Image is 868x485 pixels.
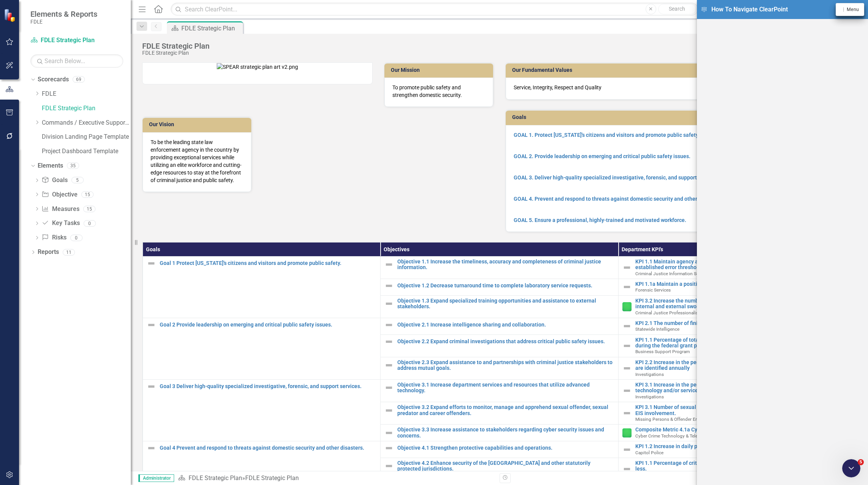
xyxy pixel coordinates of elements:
[397,427,614,439] a: Objective 3.3 Increase assistance to stakeholders regarding cyber security issues and concerns.
[397,445,614,451] a: Objective 4.1 Strengthen protective capabilities and operations.
[622,263,632,272] img: Not Defined
[635,433,732,439] span: Cyber Crime Technology & Telecommunications
[381,295,618,318] td: Double-Click to Edit Right Click for Context Menu
[622,445,632,454] img: Not Defined
[622,428,632,437] img: Proceeding as Planned
[858,459,864,465] span: 5
[384,281,394,290] img: Not Defined
[514,84,849,91] p: Service, Integrity, Respect and Quality
[711,5,788,14] span: How To Navigate ClearPoint
[143,318,381,379] td: Double-Click to Edit Right Click for Context Menu
[384,299,394,308] img: Not Defined
[397,382,614,394] a: Objective 3.1 Increase department services and resources that utilize advanced technology.
[635,427,852,433] a: Composite Metric 4.1a Cybersecurity Event or Incident Consultations
[160,322,376,328] a: Goal 2 Provide leadership on emerging and critical public safety issues.
[635,404,852,416] a: KPI 3.1 Number of sexual offender/predator/career offender operations completed with EIS involvem...
[381,441,618,458] td: Double-Click to Edit Right Click for Context Menu
[514,217,686,223] a: GOAL 5. Ensure a professional, highly-trained and motivated workforce.
[391,67,489,73] h3: Our Mission
[81,191,94,198] div: 15
[42,119,131,127] a: Commands / Executive Support Branch
[160,445,376,451] a: Goal 4 Prevent and respond to threats against domestic security and other disasters.
[635,372,664,377] span: Investigations
[618,295,856,318] td: Double-Click to Edit Right Click for Context Menu
[622,282,632,292] img: Not Defined
[397,460,614,472] a: Objective 4.2 Enhance security of the [GEOGRAPHIC_DATA] and other statutorily protected jurisdict...
[514,174,720,181] a: GOAL 3. Deliver high-quality specialized investigative, forensic, and support services.
[697,19,868,485] iframe: How To Navigate ClearPoint
[189,474,242,482] a: FDLE Strategic Plan
[38,248,59,257] a: Reports
[381,458,618,480] td: Double-Click to Edit Right Click for Context Menu
[4,9,17,22] img: ClearPoint Strategy
[71,177,84,184] div: 5
[618,458,856,480] td: Double-Click to Edit Right Click for Context Menu
[397,283,614,288] a: Objective 1.2 Decrease turnaround time to complete laboratory service requests.
[618,441,856,458] td: Double-Click to Edit Right Click for Context Menu
[83,206,95,212] div: 15
[381,318,618,334] td: Double-Click to Edit Right Click for Context Menu
[384,406,394,415] img: Not Defined
[381,402,618,425] td: Double-Click to Edit Right Click for Context Menu
[42,90,131,98] a: FDLE
[42,133,131,141] a: Division Landing Page Template
[384,383,394,392] img: Not Defined
[142,42,209,50] div: FDLE Strategic Plan
[618,334,856,357] td: Double-Click to Edit Right Click for Context Menu
[635,298,852,310] a: KPI 3.2 Increase the number of specialized High-Liability Training courses per year to internal a...
[635,281,852,287] a: KPI 1.1a Maintain a positive laboratory capacity score based on effective forensic staff.
[635,259,852,271] a: KPI 1.1 Maintain agency audits to validate that contributing agencies are within the established ...
[138,474,174,482] span: Administrator
[38,75,69,84] a: Scorecards
[63,249,75,255] div: 11
[160,260,376,266] a: Goal 1 Protect [US_STATE]'s citizens and visitors and promote public safety.
[618,318,856,334] td: Double-Click to Edit Right Click for Context Menu
[618,425,856,441] td: Double-Click to Edit Right Click for Context Menu
[143,256,381,318] td: Double-Click to Edit Right Click for Context Menu
[397,404,614,416] a: Objective 3.2 Expand efforts to monitor, manage and apprehend sexual offender, sexual predator an...
[635,349,690,354] span: Business Support Program
[622,409,632,418] img: Not Defined
[384,361,394,370] img: Not Defined
[618,402,856,425] td: Double-Click to Edit Right Click for Context Menu
[622,322,632,331] img: Not Defined
[41,176,67,185] a: Goals
[381,357,618,379] td: Double-Click to Edit Right Click for Context Menu
[41,233,66,242] a: Risks
[622,386,632,395] img: Not Defined
[381,279,618,295] td: Double-Click to Edit Right Click for Context Menu
[836,3,864,16] button: Menu
[622,464,632,474] img: Not Defined
[635,394,664,399] span: Investigations
[618,380,856,402] td: Double-Click to Edit Right Click for Context Menu
[635,271,711,276] span: Criminal Justice Information Services
[381,334,618,357] td: Double-Click to Edit Right Click for Context Menu
[384,428,394,437] img: Not Defined
[30,19,97,25] small: FDLE
[30,10,97,19] span: Elements & Reports
[635,360,852,371] a: KPI 2.2 Increase in the percentage of cases that address FDLE investigative priorities that are i...
[514,153,690,159] a: GOAL 2. Provide leadership on emerging and critical public safety issues.
[512,67,853,73] h3: Our Fundamental Values
[512,114,853,120] h3: Goals
[397,298,614,310] a: Objective 1.3 Expand specialized training opportunities and assistance to external stakeholders.
[30,54,123,68] input: Search Below...
[514,196,722,202] a: GOAL 4. Prevent and respond to threats against domestic security and other disasters.
[635,444,852,449] a: KPI 1.2 Increase in daily presence through proactive patrol and K-9.
[73,76,85,83] div: 69
[397,360,614,371] a: Objective 2.3 Expand assistance to and partnerships with criminal justice stakeholders to address...
[147,444,156,453] img: Not Defined
[245,474,299,482] div: FDLE Strategic Plan
[84,220,96,227] div: 0
[635,337,852,349] a: KPI 1.1 Percentage of total allocated grant funds expended by state and local agencies during the...
[618,357,856,379] td: Double-Click to Edit Right Click for Context Menu
[635,450,663,455] span: Capitol Police
[70,235,83,241] div: 0
[635,327,679,332] span: Statewide Intelligence
[397,339,614,344] a: Objective 2.2 Expand criminal investigations that address critical public safety issues.
[42,147,131,156] a: Project Dashboard Template
[30,36,123,45] a: FDLE Strategic Plan
[622,302,632,311] img: Proceeding as Planned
